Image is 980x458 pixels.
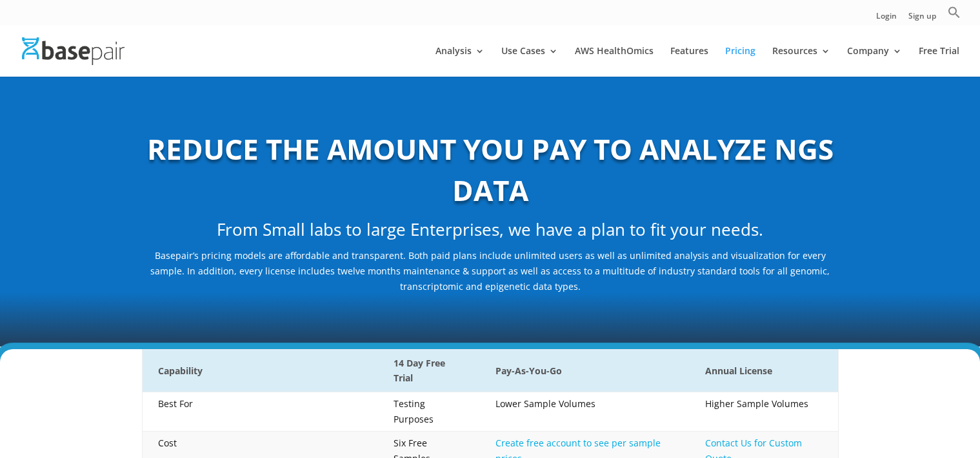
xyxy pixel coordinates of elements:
[142,392,378,432] td: Best For
[948,6,961,19] svg: Search
[142,349,378,392] th: Capability
[876,12,897,26] a: Login
[919,46,959,77] a: Free Trial
[948,6,961,26] a: Search Icon Link
[142,218,839,249] h2: From Small labs to large Enterprises, we have a plan to fit your needs.
[690,349,838,392] th: Annual License
[772,46,830,77] a: Resources
[847,46,902,77] a: Company
[908,12,936,26] a: Sign up
[725,46,755,77] a: Pricing
[378,392,480,432] td: Testing Purposes
[670,46,708,77] a: Features
[147,129,834,209] b: REDUCE THE AMOUNT YOU PAY TO ANALYZE NGS DATA
[575,46,654,77] a: AWS HealthOmics
[435,46,485,77] a: Analysis
[150,249,830,292] span: Basepair’s pricing models are affordable and transparent. Both paid plans include unlimited users...
[480,349,690,392] th: Pay-As-You-Go
[690,392,838,432] td: Higher Sample Volumes
[22,37,125,65] img: Basepair
[378,349,480,392] th: 14 Day Free Trial
[501,46,558,77] a: Use Cases
[480,392,690,432] td: Lower Sample Volumes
